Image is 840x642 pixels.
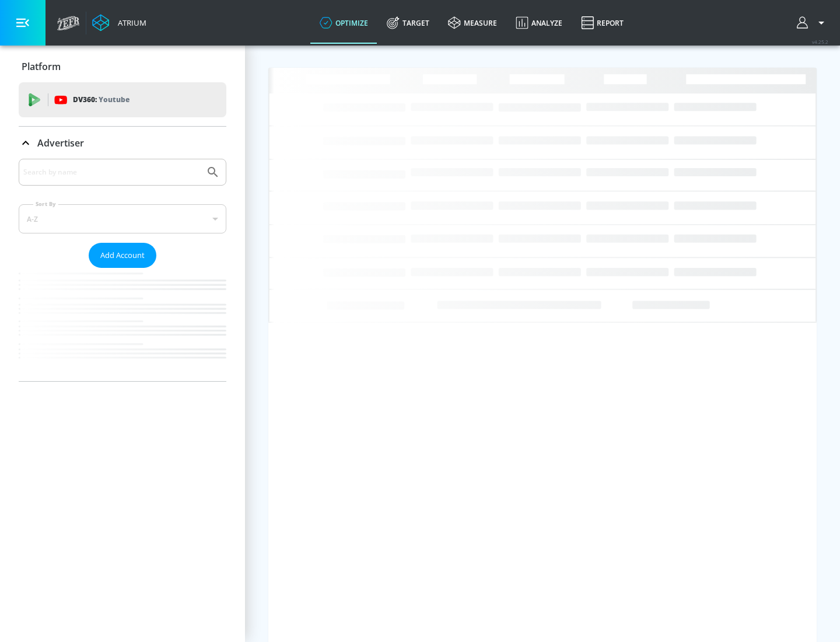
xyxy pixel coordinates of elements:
p: Advertiser [37,137,84,149]
button: Add Account [89,243,156,268]
span: v 4.25.2 [812,39,828,45]
a: Atrium [92,14,146,32]
div: Atrium [113,18,146,28]
a: Target [377,2,439,44]
a: Report [572,2,633,44]
a: Analyze [506,2,572,44]
p: Platform [22,60,61,73]
div: A-Z [19,204,226,233]
input: Search by name [23,165,200,180]
label: Sort By [33,200,58,208]
div: Platform [19,50,226,83]
nav: list of Advertiser [19,268,226,381]
div: Advertiser [19,159,226,381]
a: optimize [310,2,377,44]
div: Advertiser [19,127,226,159]
p: DV360: [73,93,129,106]
p: Youtube [99,93,129,106]
a: measure [439,2,506,44]
div: DV360: Youtube [19,82,226,117]
span: Add Account [100,249,145,262]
